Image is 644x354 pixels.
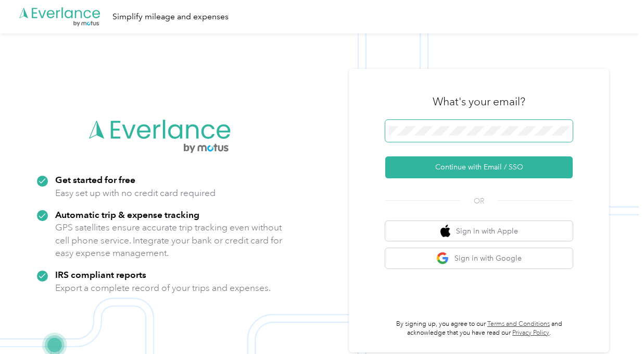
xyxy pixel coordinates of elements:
[55,187,216,200] p: Easy set up with no credit card required
[440,225,451,238] img: apple logo
[461,196,497,206] span: OR
[55,209,199,220] strong: Automatic trip & expense tracking
[385,156,573,178] button: Continue with Email / SSO
[112,10,229,23] div: Simplify mileage and expenses
[436,252,449,265] img: google logo
[385,320,573,338] p: By signing up, you agree to our and acknowledge that you have read our .
[385,248,573,268] button: google logoSign in with Google
[55,282,271,295] p: Export a complete record of your trips and expenses.
[433,94,525,109] h3: What's your email?
[55,221,283,260] p: GPS satellites ensure accurate trip tracking even without cell phone service. Integrate your bank...
[385,221,573,241] button: apple logoSign in with Apple
[55,174,135,185] strong: Get started for free
[487,320,550,328] a: Terms and Conditions
[55,269,146,280] strong: IRS compliant reports
[512,329,549,337] a: Privacy Policy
